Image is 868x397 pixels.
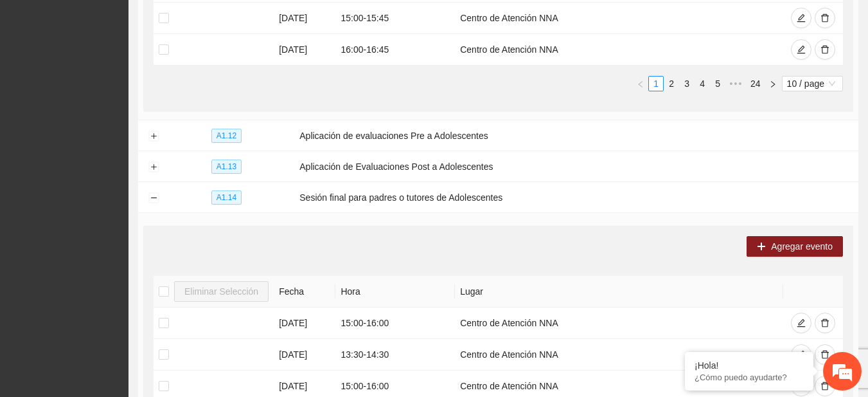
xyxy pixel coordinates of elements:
span: left [637,80,644,88]
span: Estamos en línea. [75,127,177,257]
td: 13:30 - 14:30 [335,339,455,371]
button: right [765,76,781,91]
span: ••• [725,76,746,91]
li: 24 [746,76,765,91]
div: ¡Hola! [695,360,804,371]
span: 10 / page [787,77,838,91]
li: Next Page [765,76,781,91]
span: edit [797,45,806,55]
button: edit [791,8,811,28]
span: delete [820,14,829,24]
span: A1.14 [211,190,242,205]
button: delete [815,313,835,333]
a: 4 [695,77,709,91]
li: Previous Page [633,76,648,91]
div: Minimizar ventana de chat en vivo [211,6,242,37]
td: Aplicación de evaluaciones Pre a Adolescentes [294,120,858,151]
button: plusAgregar evento [747,236,843,257]
a: 5 [711,77,725,91]
span: A1.13 [211,160,242,174]
span: A1.12 [211,129,242,143]
button: Eliminar Selección [174,281,269,302]
button: left [633,76,648,91]
td: Centro de Atención NNA [455,308,783,339]
button: edit [791,39,811,60]
th: Lugar [455,276,783,308]
button: delete [815,39,835,60]
div: Page Size [782,76,843,91]
span: edit [797,319,806,329]
td: 16:00 - 16:45 [335,34,455,66]
button: edit [791,313,811,333]
td: 15:00 - 16:00 [335,308,455,339]
th: Hora [335,276,455,308]
td: [DATE] [274,3,335,34]
span: edit [797,350,806,360]
td: Centro de Atención NNA [455,34,783,66]
li: Next 5 Pages [725,76,746,91]
button: delete [815,8,835,28]
a: 1 [649,77,663,91]
button: edit [791,344,811,365]
li: 3 [679,76,695,91]
span: delete [820,382,829,392]
a: 24 [747,77,765,91]
a: 3 [680,77,694,91]
span: delete [820,45,829,55]
td: Centro de Atención NNA [455,339,783,371]
td: Aplicación de Evaluaciones Post a Adolescentes [294,151,858,182]
span: right [769,80,777,88]
textarea: Escriba su mensaje y pulse “Intro” [6,262,245,307]
button: delete [815,344,835,365]
button: Expand row [148,162,159,172]
span: plus [757,242,766,252]
li: 1 [648,76,664,91]
td: [DATE] [274,34,335,66]
span: delete [820,350,829,360]
td: [DATE] [274,308,335,339]
button: Collapse row [148,193,159,203]
li: 2 [664,76,679,91]
td: Sesión final para padres o tutores de Adolescentes [294,182,858,213]
li: 5 [710,76,725,91]
th: Fecha [274,276,335,308]
span: edit [797,14,806,24]
td: Centro de Atención NNA [455,3,783,34]
span: delete [820,319,829,329]
td: [DATE] [274,339,335,371]
td: 15:00 - 15:45 [335,3,455,34]
button: Expand row [148,131,159,142]
button: delete [815,376,835,396]
li: 4 [695,76,710,91]
p: ¿Cómo puedo ayudarte? [695,373,804,382]
a: 2 [664,77,678,91]
div: Chatee con nosotros ahora [67,66,216,82]
span: Agregar evento [771,239,833,254]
